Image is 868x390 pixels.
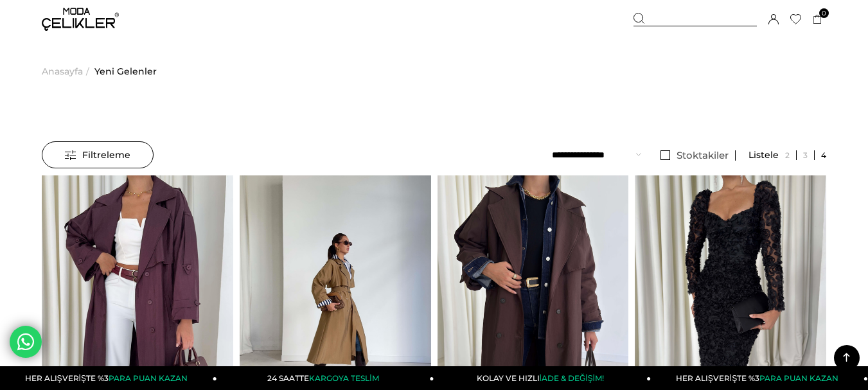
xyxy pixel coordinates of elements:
[309,373,378,383] span: KARGOYA TESLİM
[94,39,157,104] a: Yeni Gelenler
[42,39,83,104] a: Anasayfa
[677,149,729,161] span: Stoktakiler
[540,373,604,383] span: İADE & DEĞİŞİM!
[813,15,822,24] a: 0
[434,366,651,390] a: KOLAY VE HIZLIİADE & DEĞİŞİM!
[65,142,130,168] span: Filtreleme
[42,39,93,104] li: >
[42,8,119,31] img: logo
[651,366,868,390] a: HER ALIŞVERİŞTE %3PARA PUAN KAZAN
[217,366,434,390] a: 24 SAATTEKARGOYA TESLİM
[819,8,829,18] span: 0
[759,373,838,383] span: PARA PUAN KAZAN
[654,150,736,161] a: Stoktakiler
[109,373,188,383] span: PARA PUAN KAZAN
